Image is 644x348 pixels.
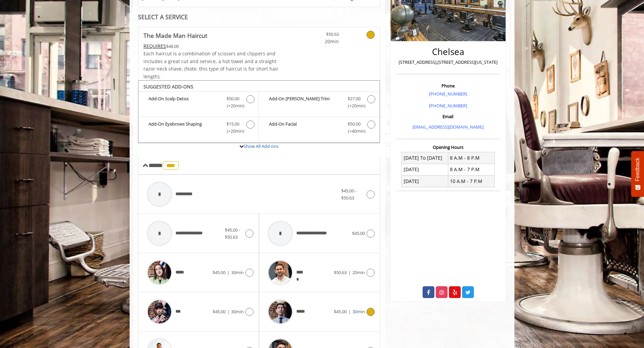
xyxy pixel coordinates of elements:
td: [DATE] To [DATE] [402,152,448,164]
button: Feedback - Show survey [631,151,644,197]
div: The Made Man Haircut Add-onS [138,80,380,143]
span: $45.00 - $50.63 [341,188,356,201]
td: [DATE] [402,176,448,187]
h3: Phone [398,83,498,88]
div: $48.00 [143,43,279,50]
b: Add-On Eyebrows Shaping [149,121,220,135]
a: [PHONE_NUMBER] [429,91,467,97]
span: | [227,269,230,275]
a: $50.63 [299,27,339,45]
b: Add-On Facial [269,121,341,135]
span: $45.00 [334,309,347,315]
b: Add-On Scalp Detox [149,95,220,109]
label: Add-On Beard Trim [262,95,376,111]
a: [PHONE_NUMBER] [429,103,467,109]
h2: Chelsea [398,47,498,57]
h3: Opening Hours [396,145,500,150]
b: Add-On [PERSON_NAME] Trim [269,95,341,109]
span: (+20min ) [223,128,243,135]
b: The Made Man Haircut [143,31,207,40]
span: (+20min ) [344,102,364,109]
span: $45.00 [213,269,225,275]
span: (+20min ) [223,102,243,109]
td: 8 A.M - 7 P.M [448,164,494,175]
label: Add-On Eyebrows Shaping [142,121,255,136]
td: [DATE] [402,164,448,175]
span: This service needs some Advance to be paid before we block your appointment [143,43,166,49]
span: 30min [231,269,244,275]
td: 8 A.M - 8 P.M [448,152,494,164]
span: (+40min ) [344,128,364,135]
td: 10 A.M - 7 P.M [448,176,494,187]
label: Add-On Scalp Detox [142,95,255,111]
span: | [348,269,351,275]
span: 30min [231,309,244,315]
a: Show All Add-ons [244,143,278,149]
span: 30min [352,309,365,315]
span: Each haircut is a combination of scissors and clippers and includes a great cut and service, a ho... [143,50,278,79]
span: $45.00 - $50.63 [225,227,240,240]
div: SELECT A SERVICE [138,14,380,20]
b: SUGGESTED ADD-ONS [143,83,193,90]
span: $45.00 [213,309,225,315]
a: [EMAIL_ADDRESS][DOMAIN_NAME] [412,124,484,130]
span: 20min [299,38,339,45]
span: Feedback [635,158,641,181]
span: 20min [352,269,365,275]
span: $50.00 [226,95,239,102]
span: | [348,309,351,315]
span: $50.63 [334,269,347,275]
span: $45.00 [352,230,365,236]
p: [STREET_ADDRESS],[STREET_ADDRESS][US_STATE] [398,59,498,66]
span: $15.00 [226,121,239,128]
span: $27.00 [348,95,360,102]
label: Add-On Facial [262,121,376,136]
span: | [227,309,230,315]
h3: Email [398,114,498,119]
span: $50.00 [348,121,360,128]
